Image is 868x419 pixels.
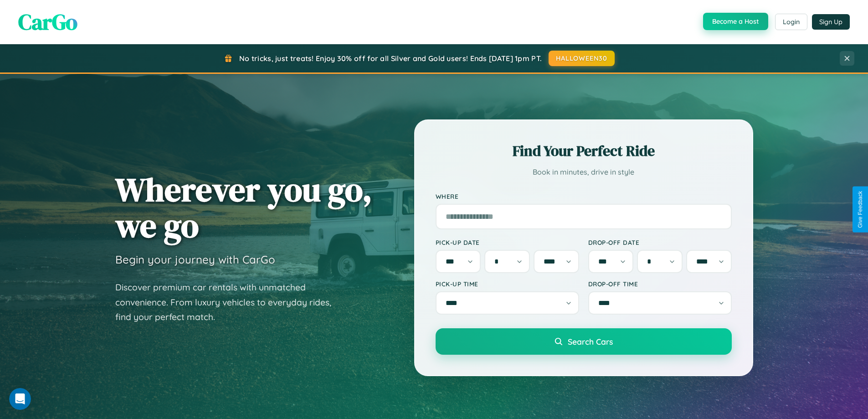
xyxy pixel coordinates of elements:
label: Drop-off Time [588,280,732,288]
label: Pick-up Time [436,280,579,288]
p: Discover premium car rentals with unmatched convenience. From luxury vehicles to everyday rides, ... [115,280,343,325]
span: CarGo [18,7,77,37]
label: Pick-up Date [436,238,579,246]
label: Drop-off Date [588,238,732,246]
iframe: Intercom live chat [9,388,31,410]
span: Search Cars [568,336,613,347]
button: Become a Host [703,13,768,30]
button: Search Cars [436,328,732,355]
p: Book in minutes, drive in style [436,166,732,179]
h2: Find Your Perfect Ride [436,141,732,161]
h1: Wherever you go, we go [115,171,372,243]
label: Where [436,192,732,200]
button: Login [775,14,807,30]
h3: Begin your journey with CarGo [115,253,275,266]
div: Give Feedback [857,191,863,228]
button: HALLOWEEN30 [549,51,615,66]
button: Sign Up [812,14,850,30]
span: No tricks, just treats! Enjoy 30% off for all Silver and Gold users! Ends [DATE] 1pm PT. [239,54,542,63]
